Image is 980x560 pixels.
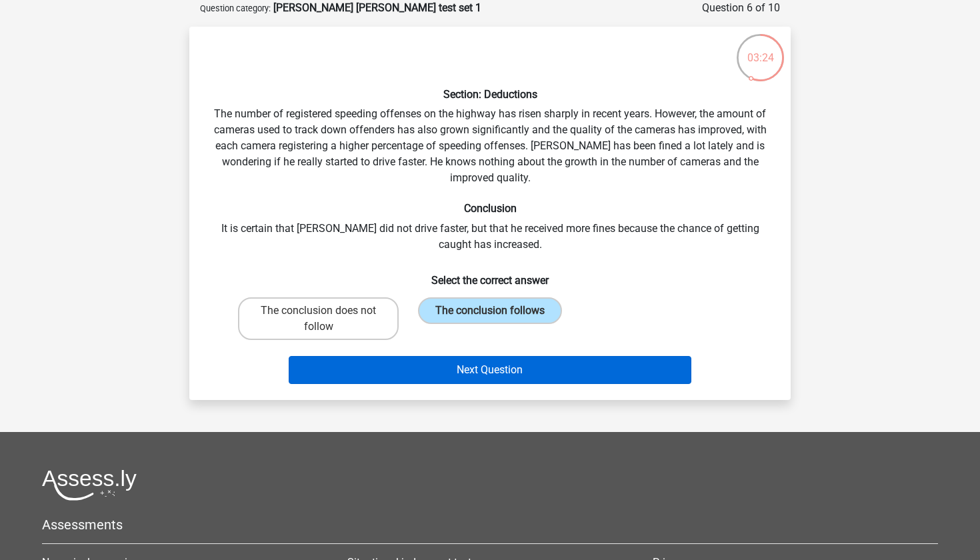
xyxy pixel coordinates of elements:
[211,202,769,215] h6: Conclusion
[200,3,271,13] small: Question category:
[195,37,785,389] div: The number of registered speeding offenses on the highway has risen sharply in recent years. Howe...
[42,469,137,501] img: Assessly logo
[289,356,692,384] button: Next Question
[273,1,481,14] strong: [PERSON_NAME] [PERSON_NAME] test set 1
[735,33,785,66] div: 03:24
[211,88,769,101] h6: Section: Deductions
[238,297,399,340] label: The conclusion does not follow
[418,297,562,324] label: The conclusion follows
[42,517,938,533] h5: Assessments
[211,263,769,287] h6: Select the correct answer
